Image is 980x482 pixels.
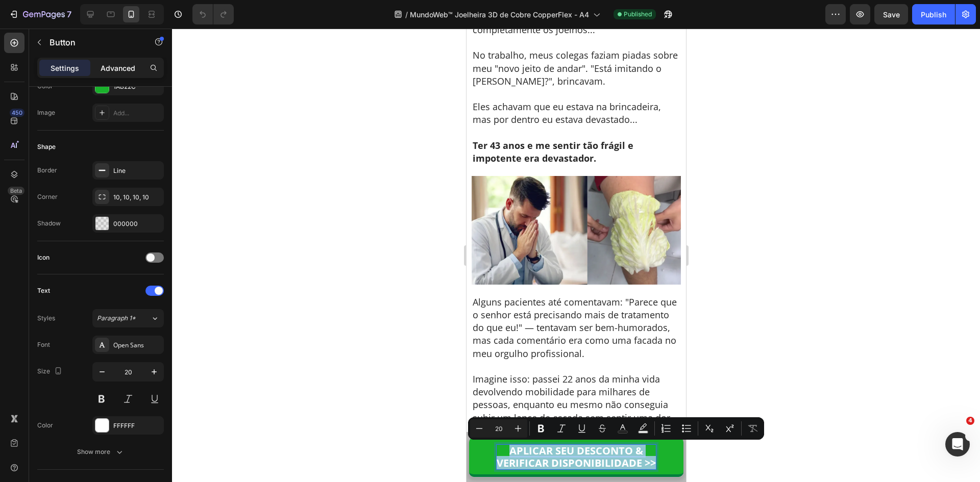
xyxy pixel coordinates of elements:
[37,340,50,349] div: Font
[4,4,76,24] button: 7
[37,253,50,262] div: Icon
[113,421,161,430] div: FFFFFF
[50,36,136,48] p: Button
[37,142,56,151] div: Shape
[113,341,161,350] div: Open Sans
[966,417,974,425] span: 4
[113,82,161,91] div: 1AB22C
[37,314,55,323] div: Styles
[101,63,135,73] p: Advanced
[192,4,234,24] div: Undo/Redo
[92,309,164,327] button: Paragraph 1*
[37,108,55,117] div: Image
[467,29,686,482] iframe: Design area
[468,417,764,440] div: Editor contextual toolbar
[874,4,908,24] button: Save
[921,9,946,20] div: Publish
[113,166,161,175] div: Line
[37,421,53,430] div: Color
[945,432,970,456] iframe: Intercom live chat
[912,4,955,24] button: Publish
[37,365,64,378] div: Size
[113,193,161,202] div: 10, 10, 10, 10
[37,443,164,461] button: Show more
[113,109,161,118] div: Add...
[113,219,161,229] div: 000000
[405,9,408,20] span: /
[77,447,125,457] div: Show more
[37,286,50,295] div: Text
[37,192,58,201] div: Corner
[8,187,24,195] div: Beta
[51,63,79,73] p: Settings
[624,10,652,19] span: Published
[37,219,61,228] div: Shadow
[67,8,71,20] p: 7
[97,314,136,323] span: Paragraph 1*
[37,166,57,175] div: Border
[883,10,900,19] span: Save
[10,109,24,117] div: 450
[410,9,589,20] span: MundoWeb™ Joelheira 3D de Cobre CopperFlex - A4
